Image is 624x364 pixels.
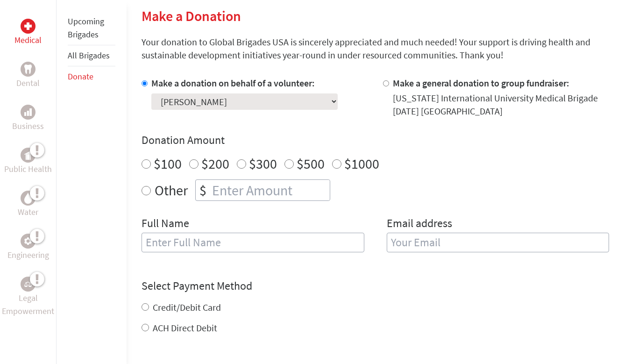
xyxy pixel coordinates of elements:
[142,278,609,293] h4: Select Payment Method
[68,16,104,40] a: Upcoming Brigades
[21,277,35,292] div: Legal Empowerment
[155,179,188,201] label: Other
[24,150,32,160] img: Public Health
[21,191,35,206] div: Water
[21,105,35,120] div: Business
[4,148,52,176] a: Public HealthPublic Health
[24,281,32,287] img: Legal Empowerment
[21,19,35,34] div: Medical
[4,163,52,176] p: Public Health
[142,133,609,148] h4: Donation Amount
[16,77,40,90] p: Dental
[16,62,40,90] a: DentalDental
[142,233,364,252] input: Enter Full Name
[210,180,330,200] input: Enter Amount
[153,301,221,313] label: Credit/Debit Card
[24,64,32,73] img: Dental
[68,66,115,87] li: Donate
[21,148,35,163] div: Public Health
[344,155,379,172] label: $1000
[18,206,38,219] p: Water
[24,237,32,245] img: Engineering
[68,50,110,61] a: All Brigades
[24,108,32,116] img: Business
[12,105,44,133] a: BusinessBusiness
[7,234,49,262] a: EngineeringEngineering
[154,155,182,172] label: $100
[21,62,35,77] div: Dental
[387,216,452,233] label: Email address
[151,77,315,89] label: Make a donation on behalf of a volunteer:
[387,233,609,252] input: Your Email
[142,36,609,62] p: Your donation to Global Brigades USA is sincerely appreciated and much needed! Your support is dr...
[68,11,115,45] li: Upcoming Brigades
[12,120,44,133] p: Business
[142,7,609,24] h2: Make a Donation
[68,71,93,82] a: Donate
[153,322,217,334] label: ACH Direct Debit
[18,191,38,219] a: WaterWater
[201,155,229,172] label: $200
[393,92,609,118] div: [US_STATE] International University Medical Brigade [DATE] [GEOGRAPHIC_DATA]
[68,45,115,66] li: All Brigades
[297,155,325,172] label: $500
[249,155,277,172] label: $300
[21,234,35,249] div: Engineering
[2,277,54,318] a: Legal EmpowermentLegal Empowerment
[14,19,42,47] a: MedicalMedical
[2,292,54,318] p: Legal Empowerment
[7,249,49,262] p: Engineering
[24,22,32,30] img: Medical
[393,77,569,89] label: Make a general donation to group fundraiser:
[196,180,210,200] div: $
[24,193,32,203] img: Water
[142,216,189,233] label: Full Name
[14,34,42,47] p: Medical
